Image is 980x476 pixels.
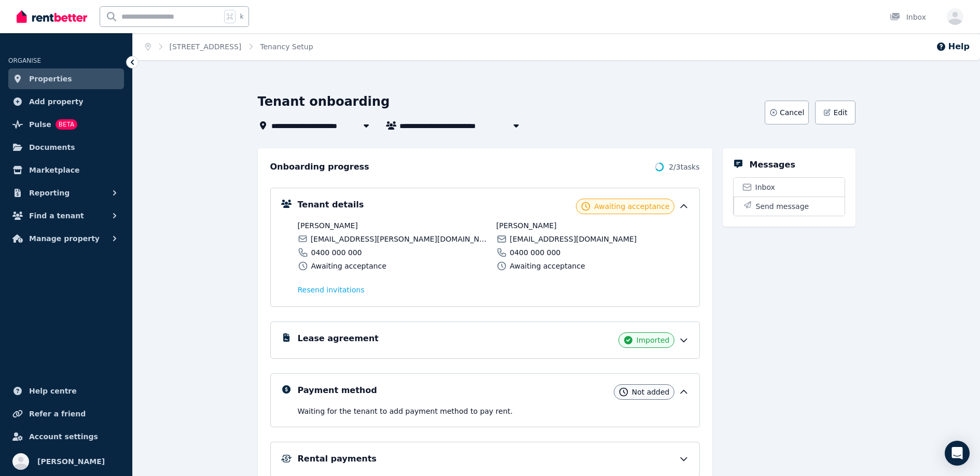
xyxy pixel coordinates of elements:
span: 0400 000 000 [311,247,362,258]
span: k [240,12,243,21]
span: Awaiting acceptance [311,261,387,271]
span: Send message [756,201,809,212]
button: Find a tenant [8,205,124,226]
span: Account settings [29,430,98,443]
a: Help centre [8,381,124,401]
button: Cancel [765,101,809,124]
div: Inbox [890,12,926,22]
h5: Rental payments [298,453,377,465]
h5: Tenant details [298,199,364,211]
span: BETA [56,119,77,130]
nav: Breadcrumb [133,33,326,60]
span: Awaiting acceptance [510,261,585,271]
h1: Tenant onboarding [258,93,390,110]
span: Pulse [29,118,51,131]
a: Inbox [734,178,845,197]
span: Documents [29,141,75,153]
span: Find a tenant [29,209,84,222]
span: Imported [637,335,670,345]
span: Edit [833,107,847,118]
img: Rental Payments [281,455,292,463]
span: [PERSON_NAME] [298,220,490,231]
h5: Lease agreement [298,332,379,345]
button: Edit [815,101,855,124]
span: 2 / 3 tasks [669,162,699,172]
a: [STREET_ADDRESS] [170,43,242,51]
span: Awaiting acceptance [594,201,669,212]
span: Marketplace [29,164,79,176]
button: Send message [734,197,845,216]
h2: Onboarding progress [270,161,369,173]
span: ORGANISE [8,57,41,64]
span: 0400 000 000 [510,247,561,258]
p: Waiting for the tenant to add payment method to pay rent . [298,406,689,416]
button: Manage property [8,228,124,249]
button: Reporting [8,183,124,203]
span: Inbox [755,182,775,192]
a: Properties [8,68,124,89]
span: Help centre [29,385,77,397]
span: [PERSON_NAME] [496,220,689,231]
a: PulseBETA [8,114,124,135]
h5: Payment method [298,384,377,397]
button: Resend invitations [298,285,365,295]
span: Resend invitation s [298,285,365,295]
a: Add property [8,91,124,112]
h5: Messages [750,159,795,171]
span: [EMAIL_ADDRESS][DOMAIN_NAME] [510,234,637,244]
div: Open Intercom Messenger [945,441,970,466]
button: Help [936,40,970,53]
span: Add property [29,95,84,108]
span: Reporting [29,187,70,199]
span: Properties [29,73,72,85]
span: [PERSON_NAME] [37,455,105,468]
span: Tenancy Setup [260,41,313,52]
span: Cancel [780,107,804,118]
a: Account settings [8,426,124,447]
a: Documents [8,137,124,158]
span: Not added [632,387,670,397]
span: Refer a friend [29,408,86,420]
span: [EMAIL_ADDRESS][PERSON_NAME][DOMAIN_NAME] [311,234,490,244]
span: Manage property [29,232,100,245]
a: Refer a friend [8,403,124,424]
a: Marketplace [8,160,124,180]
img: RentBetter [17,9,87,24]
